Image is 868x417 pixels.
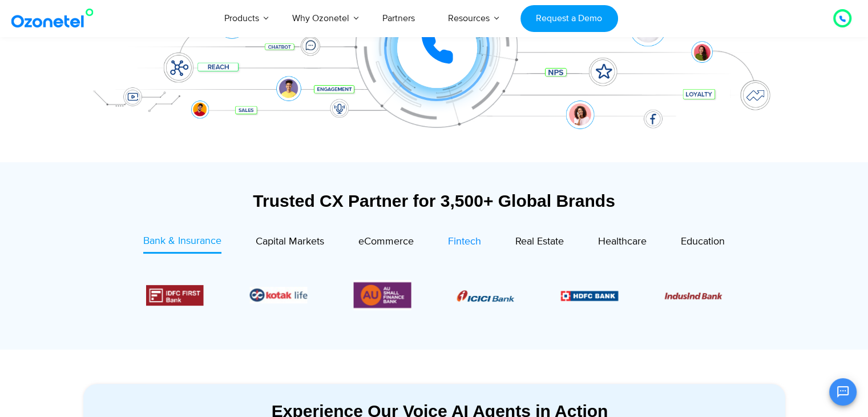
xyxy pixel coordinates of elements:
a: Fintech [448,234,481,253]
button: Open chat [829,378,857,406]
a: Real Estate [515,234,564,253]
a: Request a Demo [520,5,618,32]
span: eCommerce [358,235,414,248]
div: 4 / 6 [146,285,203,306]
img: Picture8.png [457,290,515,302]
a: Capital Markets [256,234,324,253]
a: Healthcare [598,234,647,253]
img: Picture12.png [146,285,203,306]
div: 5 / 6 [249,287,307,303]
div: 6 / 6 [353,280,411,310]
img: Picture9.png [561,291,619,300]
span: Fintech [448,235,481,248]
div: 2 / 6 [561,288,619,302]
a: Education [681,234,725,253]
a: eCommerce [358,234,414,253]
img: Picture26.jpg [249,287,307,303]
a: Bank & Insurance [143,234,221,254]
img: Picture13.png [353,280,411,310]
span: Real Estate [515,235,564,248]
div: 3 / 6 [665,288,722,302]
span: Education [681,235,725,248]
div: 1 / 6 [457,288,515,302]
span: Bank & Insurance [143,235,221,247]
span: Capital Markets [256,235,324,248]
span: Healthcare [598,235,647,248]
div: Image Carousel [146,280,722,310]
img: Picture10.png [665,292,722,299]
div: Trusted CX Partner for 3,500+ Global Brands [83,191,785,211]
